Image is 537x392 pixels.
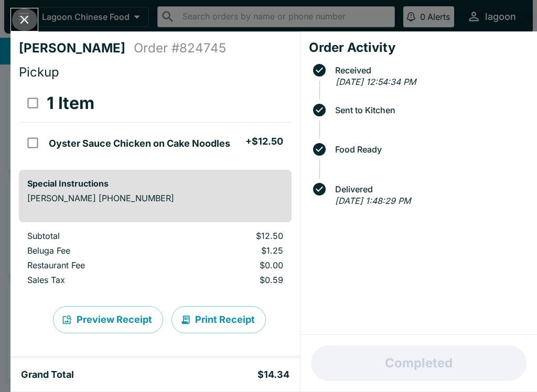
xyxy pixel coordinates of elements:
p: $0.00 [182,260,283,270]
p: Subtotal [27,231,166,241]
p: $12.50 [182,231,283,241]
span: Pickup [19,64,59,80]
h3: 1 Item [47,93,94,114]
button: Print Receipt [171,306,266,333]
span: Received [330,66,529,75]
h5: Oyster Sauce Chicken on Cake Noodles [49,137,230,150]
table: orders table [19,84,292,161]
span: Delivered [330,184,529,194]
h4: [PERSON_NAME] [19,40,134,56]
em: [DATE] 1:48:29 PM [335,195,411,206]
button: Close [11,8,38,31]
h5: Grand Total [21,368,74,381]
h4: Order Activity [309,40,529,56]
span: Sent to Kitchen [330,105,529,115]
p: Beluga Fee [27,245,166,256]
table: orders table [19,231,292,289]
p: $1.25 [182,245,283,256]
span: Food Ready [330,145,529,154]
h4: Order # 824745 [134,40,226,56]
p: Sales Tax [27,275,166,285]
em: [DATE] 12:54:34 PM [336,77,416,87]
p: [PERSON_NAME] [PHONE_NUMBER] [27,193,283,203]
button: Preview Receipt [53,306,163,333]
h5: $14.34 [257,368,289,381]
h5: + $12.50 [245,135,283,148]
p: $0.59 [182,275,283,285]
h6: Special Instructions [27,178,283,189]
p: Restaurant Fee [27,260,166,270]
